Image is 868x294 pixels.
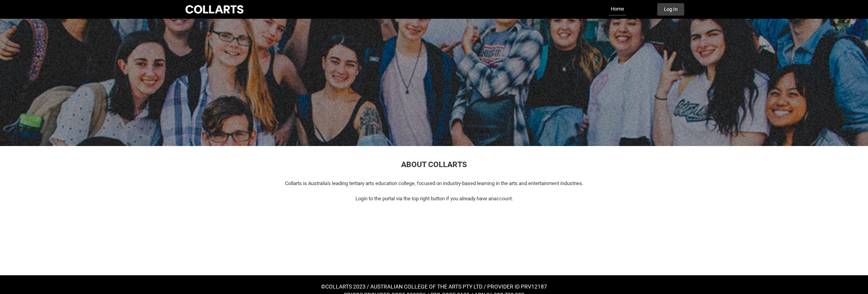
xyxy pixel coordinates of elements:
[401,160,467,169] span: ABOUT COLLARTS
[188,195,680,203] p: Login to the portal via the top right button if you already have an
[609,3,626,16] a: Home
[657,3,684,16] button: Log In
[188,180,680,187] p: Collarts is Australia's leading tertiary arts education college, focused on industry-based learni...
[494,196,513,201] span: account.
